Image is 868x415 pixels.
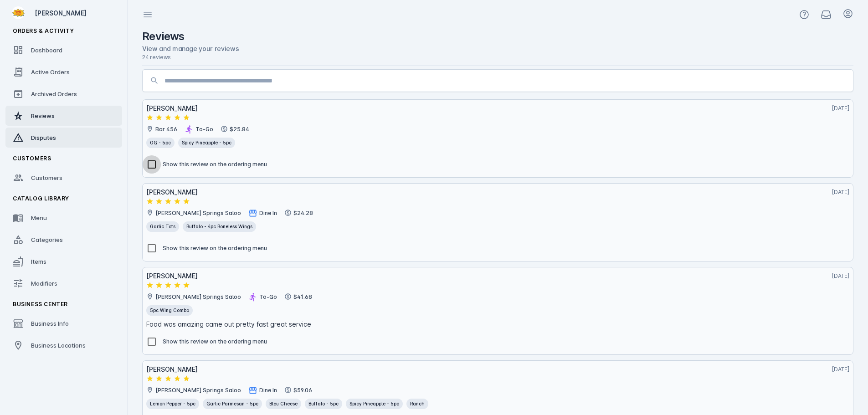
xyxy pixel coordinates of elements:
[146,221,179,232] div: Garlic Tots
[13,27,74,34] span: Orders & Activity
[155,282,163,289] mat-icon: star
[5,106,122,126] a: Reviews
[305,399,342,409] div: Buffalo - 5pc
[5,168,122,188] a: Customers
[174,198,181,205] mat-icon: star
[293,386,312,395] div: $59.06
[31,342,86,349] span: Business Locations
[266,399,301,409] div: Bleu Cheese
[31,112,55,119] span: Reviews
[164,375,172,382] mat-icon: star
[142,53,853,61] div: 24 reviews
[146,138,175,148] div: OG - 5pc
[13,155,51,162] span: Customers
[230,125,249,133] div: $25.84
[174,114,181,121] mat-icon: star
[164,198,172,205] mat-icon: star
[5,230,122,250] a: Categories
[5,128,122,148] a: Disputes
[164,114,172,121] mat-icon: star
[346,399,403,409] div: Spicy Pineapple - 5pc
[832,272,849,280] div: [DATE]
[146,271,198,281] p: [PERSON_NAME]
[174,282,181,289] mat-icon: star
[164,282,172,289] mat-icon: star
[146,364,198,374] p: [PERSON_NAME]
[31,320,69,327] span: Business Info
[406,399,428,409] div: Ranch
[31,68,70,76] span: Active Orders
[195,125,213,133] div: To-Go
[183,282,190,289] mat-icon: star
[146,375,154,382] mat-icon: star
[31,46,62,54] span: Dashboard
[259,209,277,217] div: Dine In
[203,399,262,409] div: Garlic Parmesan - 5pc
[5,313,122,333] a: Business Info
[146,103,198,113] p: [PERSON_NAME]
[832,188,849,196] div: [DATE]
[146,114,154,121] mat-icon: star
[155,386,241,395] div: [PERSON_NAME] Springs Saloo
[259,293,277,301] div: To-Go
[163,243,267,254] div: Show this review on the ordering menu
[155,375,163,382] mat-icon: star
[146,399,199,409] div: Lemon Pepper - 5pc
[146,319,849,329] p: Food was amazing came out pretty fast great service
[155,198,163,205] mat-icon: star
[31,174,62,181] span: Customers
[142,44,853,53] div: View and manage your reviews
[31,214,47,221] span: Menu
[163,159,267,170] div: Show this review on the ordering menu
[174,375,181,382] mat-icon: star
[31,134,56,141] span: Disputes
[183,114,190,121] mat-icon: star
[146,198,154,205] mat-icon: star
[142,29,185,44] h2: Reviews
[13,301,68,307] span: Business Center
[5,84,122,104] a: Archived Orders
[155,114,163,121] mat-icon: star
[183,221,256,232] div: Buffalo - 4pc Boneless Wings
[183,375,190,382] mat-icon: star
[35,8,118,18] div: [PERSON_NAME]
[5,62,122,82] a: Active Orders
[832,104,849,113] div: [DATE]
[5,208,122,228] a: Menu
[5,335,122,355] a: Business Locations
[31,258,46,265] span: Items
[163,336,267,347] div: Show this review on the ordering menu
[31,90,77,97] span: Archived Orders
[5,251,122,272] a: Items
[5,273,122,293] a: Modifiers
[146,282,154,289] mat-icon: star
[155,209,241,217] div: [PERSON_NAME] Springs Saloo
[5,40,122,60] a: Dashboard
[178,138,235,148] div: Spicy Pineapple - 5pc
[183,198,190,205] mat-icon: star
[155,125,177,133] div: Bar 456
[13,195,69,202] span: Catalog Library
[155,293,241,301] div: [PERSON_NAME] Springs Saloo
[31,280,57,287] span: Modifiers
[832,365,849,374] div: [DATE]
[31,236,63,243] span: Categories
[259,386,277,395] div: Dine In
[146,187,198,197] p: [PERSON_NAME]
[293,209,313,217] div: $24.28
[293,293,312,301] div: $41.68
[146,305,193,316] div: 5pc Wing Combo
